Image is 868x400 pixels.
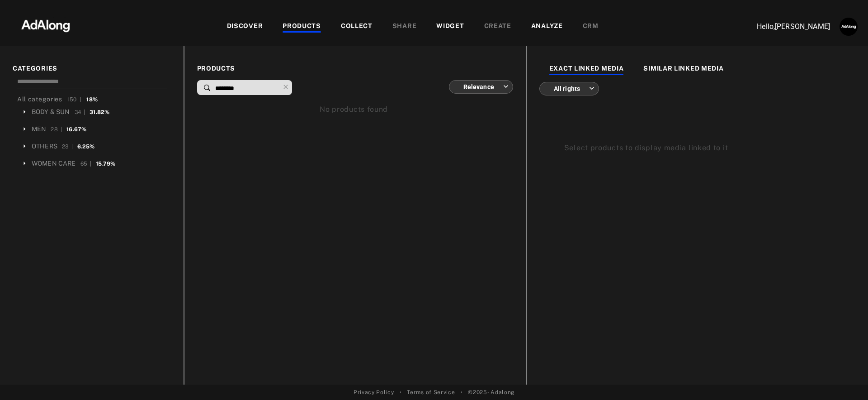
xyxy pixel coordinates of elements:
[62,143,73,151] div: 23 |
[197,64,513,73] span: PRODUCTS
[407,388,455,396] a: Terms of Service
[77,143,95,151] div: 6.25%
[457,75,509,99] div: Relevance
[547,76,594,100] div: All rights
[341,21,373,32] div: COLLECT
[75,108,85,116] div: 34 |
[197,104,511,115] div: No products found
[549,64,624,75] div: EXACT LINKED MEDIA
[583,21,599,32] div: CRM
[740,21,830,32] p: Hello, [PERSON_NAME]
[468,388,514,396] span: © 2025 - Adalong
[96,160,115,168] div: 15.79%
[66,125,86,133] div: 16.67%
[90,108,109,116] div: 31.82%
[67,95,82,104] div: 150 |
[32,124,46,134] div: MEN
[531,21,563,32] div: ANALYZE
[484,21,511,32] div: CREATE
[13,64,171,73] span: CATEGORIES
[6,11,85,38] img: 63233d7d88ed69de3c212112c67096b6.png
[354,388,394,396] a: Privacy Policy
[436,21,464,32] div: WIDGET
[837,15,860,38] button: Account settings
[17,95,98,104] div: All categories
[86,95,98,104] div: 18%
[51,125,62,133] div: 28 |
[564,143,830,153] div: Select products to display media linked to it
[227,21,263,32] div: DISCOVER
[400,388,402,396] span: •
[32,107,70,117] div: BODY & SUN
[32,159,76,168] div: WOMEN CARE
[643,64,723,75] div: SIMILAR LINKED MEDIA
[823,357,868,400] iframe: Chat Widget
[80,160,92,168] div: 65 |
[283,21,321,32] div: PRODUCTS
[392,21,417,32] div: SHARE
[840,18,858,36] img: AATXAJzUJh5t706S9lc_3n6z7NVUglPkrjZIexBIJ3ug=s96-c
[32,142,57,151] div: OTHERS
[461,388,463,396] span: •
